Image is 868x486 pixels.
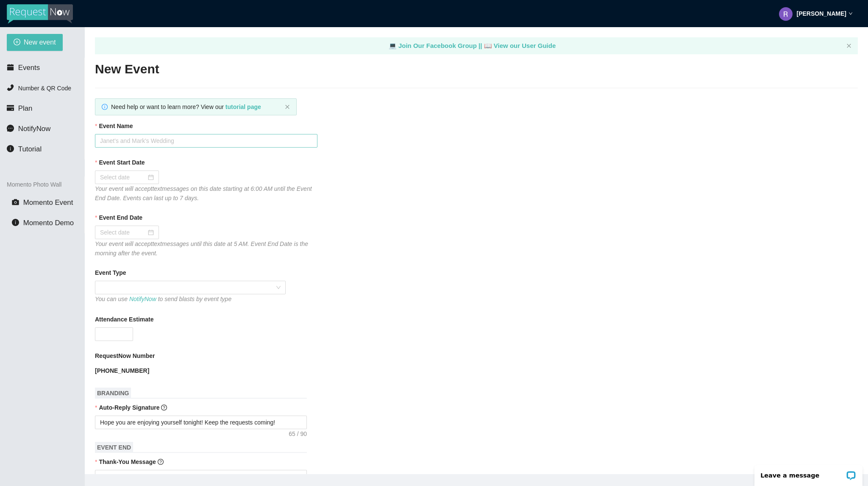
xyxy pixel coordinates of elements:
[7,125,14,132] span: message
[99,213,142,222] b: Event End Date
[100,173,146,182] input: Select date
[849,11,853,16] span: down
[18,145,42,153] span: Tutorial
[18,85,71,92] span: Number & QR Code
[99,158,145,167] b: Event Start Date
[95,268,126,277] b: Event Type
[12,219,19,226] span: info-circle
[7,104,14,112] span: credit-card
[484,42,556,49] a: laptop View our User Guide
[95,416,307,429] textarea: Hope you are enjoying yourself tonight! Keep the requests coming!
[95,61,858,78] h2: New Event
[12,198,19,206] span: camera
[7,34,63,51] button: plus-circleNew event
[95,240,308,257] i: Your event will accept text messages until this date at 5 AM. Event End Date is the morning after...
[99,121,133,131] b: Event Name
[129,296,156,302] a: NotifyNow
[24,37,56,47] span: New event
[846,43,851,49] button: close
[161,405,167,411] span: question-circle
[99,458,156,465] b: Thank-You Message
[95,185,312,201] i: Your event will accept text messages on this date starting at 6:00 AM until the Event End Date. E...
[18,64,40,72] span: Events
[95,134,317,148] input: Janet's and Mark's Wedding
[95,367,149,374] b: [PHONE_NUMBER]
[7,84,14,91] span: phone
[95,315,153,324] b: Attendance Estimate
[95,442,133,453] span: EVENT END
[102,104,108,110] span: info-circle
[846,43,851,48] span: close
[797,10,846,17] strong: [PERSON_NAME]
[225,103,261,110] a: tutorial page
[95,388,131,399] span: BRANDING
[779,7,793,21] img: ACg8ocLhAggMDWVDA1eU7qfC_nloOBVBCGhvJMARlLUlK9ib3iztmA=s96-c
[285,104,290,110] button: close
[95,294,286,304] div: You can use to send blasts by event type
[18,104,33,112] span: Plan
[100,228,146,237] input: Select date
[23,219,74,227] span: Momento Demo
[389,42,397,49] span: laptop
[7,64,14,71] span: calendar
[23,198,73,207] span: Momento Event
[7,4,73,24] img: RequestNow
[18,125,50,133] span: NotifyNow
[749,459,868,486] iframe: LiveChat chat widget
[111,103,261,110] span: Need help or want to learn more? View our
[158,459,164,465] span: question-circle
[99,404,159,411] b: Auto-Reply Signature
[7,145,14,152] span: info-circle
[14,39,20,47] span: plus-circle
[95,351,155,360] b: RequestNow Number
[389,42,484,49] a: laptop Join Our Facebook Group ||
[484,42,492,49] span: laptop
